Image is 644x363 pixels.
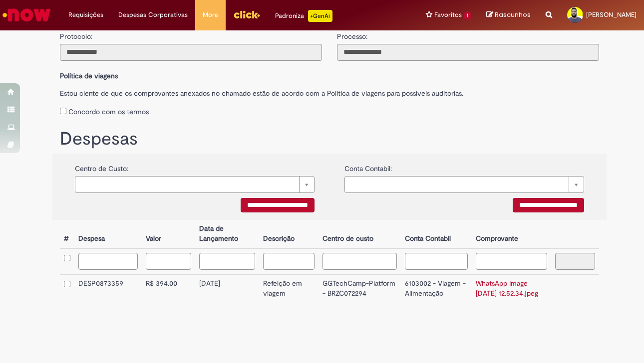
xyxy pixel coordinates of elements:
[60,220,74,248] th: #
[344,159,392,174] label: Conta Contabil:
[401,274,472,303] td: 6103002 - Viagem - Alimentação
[319,274,401,303] td: GGTechCamp-Platform - BRZC072294
[60,129,599,149] h1: Despesas
[486,10,531,20] a: Rascunhos
[495,10,531,19] span: Rascunhos
[586,10,637,19] span: [PERSON_NAME]
[259,274,319,303] td: Refeição em viagem
[60,83,599,98] label: Estou ciente de que os comprovantes anexados no chamado estão de acordo com a Politica de viagens...
[476,279,538,298] a: WhatsApp Image [DATE] 12.52.34.jpeg
[142,220,195,248] th: Valor
[308,10,332,22] p: +GenAi
[401,220,472,248] th: Conta Contabil
[74,274,142,303] td: DESP0873359
[319,220,401,248] th: Centro de custo
[142,274,195,303] td: R$ 394.00
[472,220,551,248] th: Comprovante
[60,71,118,80] b: Política de viagens
[344,176,584,193] a: Limpar campo {0}
[464,11,471,20] span: 1
[75,159,128,174] label: Centro de Custo:
[233,7,260,22] img: click_logo_yellow_360x200.png
[118,10,188,20] span: Despesas Corporativas
[195,220,259,248] th: Data de Lançamento
[68,10,103,20] span: Requisições
[1,5,52,25] img: ServiceNow
[68,107,149,117] label: Concordo com os termos
[337,26,367,41] label: Processo:
[259,220,319,248] th: Descrição
[275,10,332,22] div: Padroniza
[60,26,92,41] label: Protocolo:
[472,274,551,303] td: WhatsApp Image [DATE] 12.52.34.jpeg
[203,10,218,20] span: More
[74,220,142,248] th: Despesa
[434,10,462,20] span: Favoritos
[75,176,315,193] a: Limpar campo {0}
[195,274,259,303] td: [DATE]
